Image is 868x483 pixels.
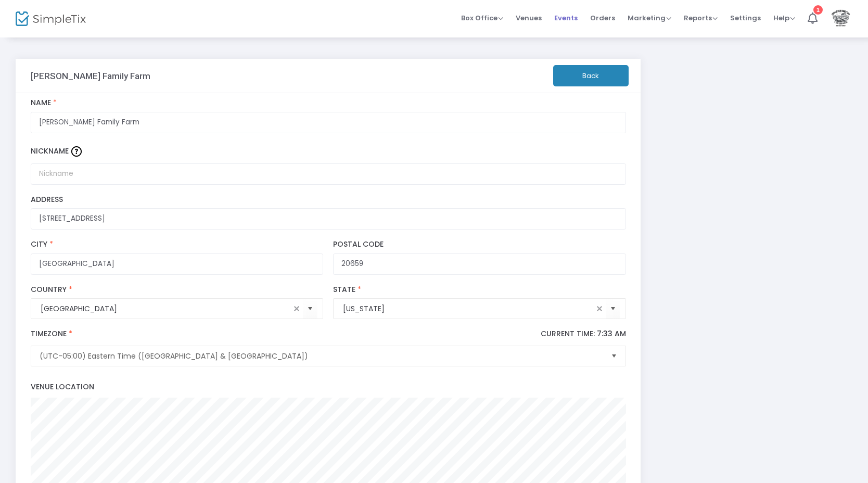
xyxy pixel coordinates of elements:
input: Postal Code [333,253,626,275]
button: Select [606,298,620,320]
input: Select Country [41,303,290,314]
label: Name [31,98,626,108]
label: Nickname [31,144,626,159]
button: Select [607,346,621,366]
img: question-mark [71,146,82,157]
input: Enter Venue Name [31,112,626,133]
p: Current Time: 7:33 AM [541,329,626,339]
span: Settings [730,5,761,31]
span: clear [593,302,606,315]
span: Venue Location [31,382,94,392]
input: Nickname [31,163,626,185]
label: Country [31,285,323,295]
label: Address [31,195,626,205]
label: City [31,240,323,249]
div: 1 [813,4,823,13]
button: Select [303,298,317,320]
span: clear [290,302,303,315]
input: City [31,253,323,275]
button: Back [553,65,629,86]
span: (UTC-05:00) Eastern Time ([GEOGRAPHIC_DATA] & [GEOGRAPHIC_DATA]) [40,351,603,361]
span: Events [554,5,578,31]
span: Marketing [628,13,671,23]
span: Box Office [461,13,503,23]
span: Reports [684,13,718,23]
label: Postal Code [333,240,626,249]
input: Select State [343,303,593,314]
h3: [PERSON_NAME] Family Farm [31,71,150,81]
span: Help [773,13,795,23]
label: Timezone [31,329,626,346]
span: Orders [590,5,615,31]
label: State [333,285,626,295]
input: Enter a location [31,208,626,230]
span: Venues [516,5,542,31]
